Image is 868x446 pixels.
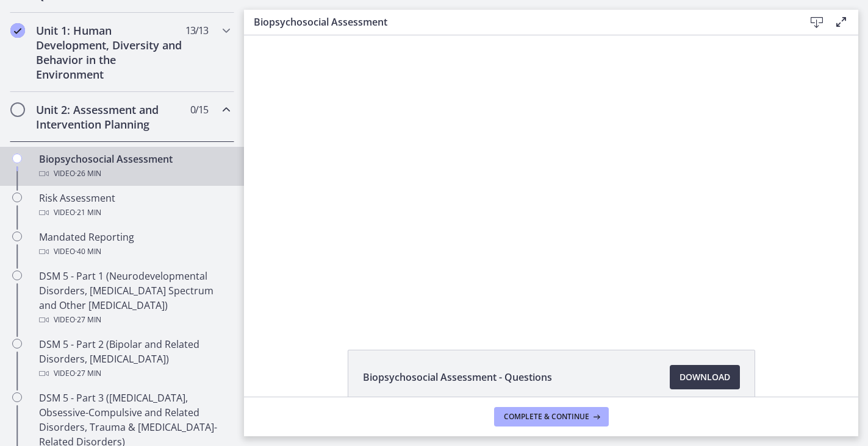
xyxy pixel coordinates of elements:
div: Video [39,366,229,381]
div: Risk Assessment [39,191,229,220]
div: Video [39,313,229,327]
h3: Biopsychosocial Assessment [254,15,785,29]
span: · 21 min [75,205,101,220]
span: · 26 min [75,166,101,181]
div: DSM 5 - Part 1 (Neurodevelopmental Disorders, [MEDICAL_DATA] Spectrum and Other [MEDICAL_DATA]) [39,269,229,327]
div: DSM 5 - Part 2 (Bipolar and Related Disorders, [MEDICAL_DATA]) [39,337,229,381]
span: · 27 min [75,313,101,327]
span: 13 / 13 [185,23,208,38]
div: Video [39,205,229,220]
span: Biopsychosocial Assessment - Questions [363,370,552,384]
div: Mandated Reporting [39,230,229,259]
div: Video [39,244,229,259]
iframe: Video Lesson [244,35,858,322]
h2: Unit 1: Human Development, Diversity and Behavior in the Environment [36,23,185,82]
span: Download [680,370,730,384]
span: · 40 min [75,244,101,259]
button: Complete & continue [494,407,609,427]
a: Download [670,365,740,389]
span: 0 / 15 [190,102,208,117]
i: Completed [10,23,25,38]
h2: Unit 2: Assessment and Intervention Planning [36,102,185,132]
span: · 27 min [75,366,101,381]
div: Video [39,166,229,181]
span: Complete & continue [504,412,589,422]
div: Biopsychosocial Assessment [39,152,229,181]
